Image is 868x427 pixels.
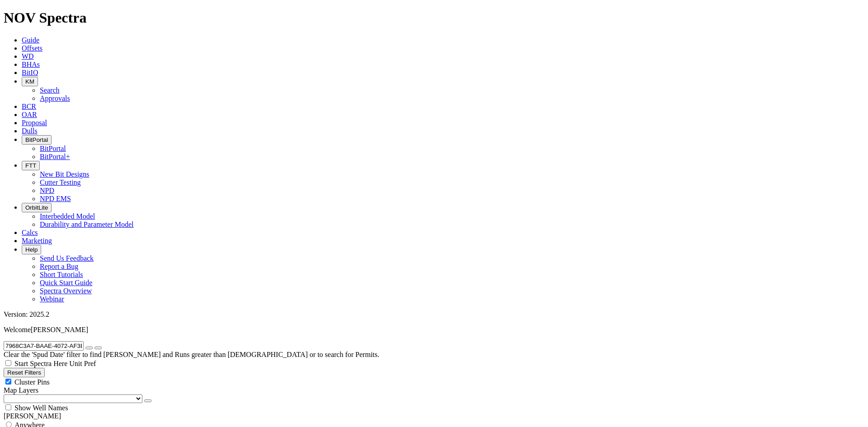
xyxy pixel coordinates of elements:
[40,279,92,286] a: Quick Start Guide
[40,94,70,102] a: Approvals
[22,135,52,145] button: BitPortal
[40,212,95,220] a: Interbedded Model
[25,246,38,253] span: Help
[4,341,84,351] input: Search
[14,360,67,367] span: Start Spectra Here
[40,195,71,202] a: NPD EMS
[40,145,66,152] a: BitPortal
[40,86,60,94] a: Search
[22,245,41,254] button: Help
[22,36,39,44] a: Guide
[40,295,64,303] a: Webinar
[40,187,54,194] a: NPD
[22,203,52,212] button: OrbitLite
[22,52,34,60] a: WD
[22,161,40,170] button: FTT
[5,360,11,366] input: Start Spectra Here
[40,287,92,295] a: Spectra Overview
[22,61,40,68] a: BHAs
[40,254,94,262] a: Send Us Feedback
[14,404,68,412] span: Show Well Names
[22,103,36,110] a: BCR
[40,221,134,228] a: Durability and Parameter Model
[22,69,38,76] a: BitIQ
[22,119,47,127] a: Proposal
[40,263,78,270] a: Report a Bug
[4,412,864,420] div: [PERSON_NAME]
[22,229,38,236] a: Calcs
[25,136,48,143] span: BitPortal
[22,111,37,118] a: OAR
[22,44,42,52] a: Offsets
[14,378,50,386] span: Cluster Pins
[40,178,81,186] a: Cutter Testing
[22,127,38,135] a: Dulls
[69,360,96,367] span: Unit Pref
[31,326,88,333] span: [PERSON_NAME]
[22,237,52,244] a: Marketing
[4,310,864,319] div: Version: 2025.2
[4,351,379,358] span: Clear the 'Spud Date' filter to find [PERSON_NAME] and Runs greater than [DEMOGRAPHIC_DATA] or to...
[25,162,36,169] span: FTT
[4,9,864,26] h1: NOV Spectra
[4,368,45,377] button: Reset Filters
[25,204,48,211] span: OrbitLite
[4,326,864,334] p: Welcome
[4,386,38,394] span: Map Layers
[40,153,70,160] a: BitPortal+
[25,78,34,85] span: KM
[22,77,38,86] button: KM
[40,170,89,178] a: New Bit Designs
[40,271,83,278] a: Short Tutorials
